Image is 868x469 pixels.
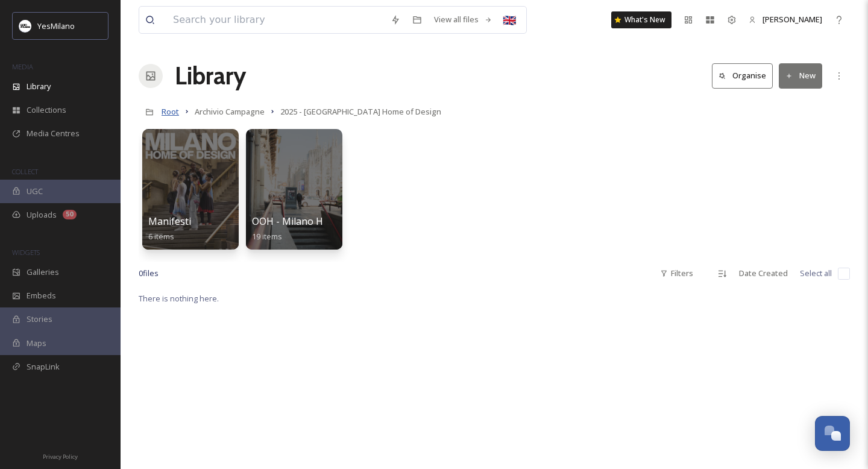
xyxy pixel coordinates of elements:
[252,216,391,242] a: OOH - Milano Home Of Design19 items
[733,262,794,285] div: Date Created
[280,106,441,117] span: 2025 - [GEOGRAPHIC_DATA] Home of Design
[252,215,391,228] span: OOH - Milano Home Of Design
[139,268,159,279] span: 0 file s
[37,20,75,31] span: YesMilano
[252,231,282,242] span: 19 items
[815,416,850,451] button: Open Chat
[611,11,671,28] a: What's New
[743,8,828,31] a: [PERSON_NAME]
[63,210,77,219] div: 50
[27,338,46,349] span: Maps
[162,106,179,117] span: Root
[498,9,520,31] div: 🇬🇧
[428,8,498,31] a: View all files
[12,248,40,257] span: WIDGETS
[195,106,265,117] span: Archivio Campagne
[12,167,38,176] span: COLLECT
[779,63,822,88] button: New
[19,20,31,32] img: Logo%20YesMilano%40150x.png
[167,7,385,33] input: Search your library
[27,266,59,278] span: Galleries
[27,104,66,116] span: Collections
[27,290,56,301] span: Embeds
[148,231,174,242] span: 6 items
[12,62,33,71] span: MEDIA
[139,293,219,304] span: There is nothing here.
[148,216,191,242] a: Manifesti6 items
[712,63,773,88] button: Organise
[280,104,441,119] a: 2025 - [GEOGRAPHIC_DATA] Home of Design
[43,453,78,461] span: Privacy Policy
[27,361,60,373] span: SnapLink
[712,63,779,88] a: Organise
[27,313,52,325] span: Stories
[148,215,191,228] span: Manifesti
[800,268,832,279] span: Select all
[43,449,78,463] a: Privacy Policy
[27,128,80,139] span: Media Centres
[162,104,179,119] a: Root
[27,81,51,92] span: Library
[654,262,699,285] div: Filters
[763,14,822,25] span: [PERSON_NAME]
[27,186,43,197] span: UGC
[195,104,265,119] a: Archivio Campagne
[175,58,246,94] a: Library
[27,209,57,221] span: Uploads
